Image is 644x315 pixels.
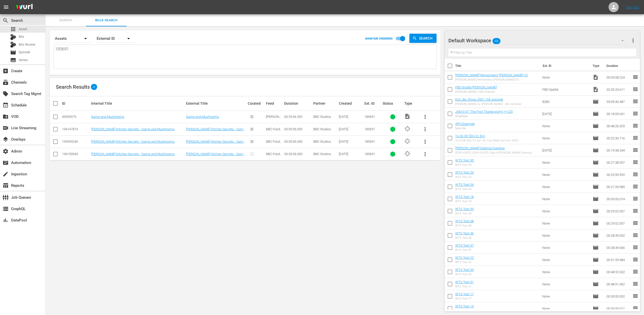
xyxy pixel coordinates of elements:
td: None [540,217,590,229]
a: [PERSON_NAME] Kitchen Secrets - Game and Mushrooms [186,127,245,135]
span: Video [593,86,599,92]
span: Episode [10,49,16,55]
span: Episode [593,269,599,275]
p: MAINTAIN ORDERING [365,37,393,40]
td: None [540,266,590,278]
td: 00:27:38.957 [605,156,632,169]
td: 00:48:51.962 [605,278,632,290]
a: Yu-Gi-Oh 5Ds S1 Ep1 [455,134,485,138]
a: [PERSON_NAME] Kitchen Secrets - Game and Mushrooms [91,127,175,131]
span: Video [593,74,599,80]
span: reorder [632,244,638,250]
span: Ingestion [3,171,9,177]
div: Ext. ID [364,101,381,105]
span: [PERSON_NAME] Kitchen Secrets [266,115,281,130]
span: BBC Studios [313,127,331,131]
span: reorder [632,123,638,129]
span: Episode [593,245,599,251]
td: [DATE] [540,144,590,156]
span: Episode [593,135,599,141]
a: WTS Test 37 [455,244,474,247]
span: Episode [593,159,599,165]
span: BBC Food (#1809) [266,127,282,135]
a: WTS Test 19 [455,304,474,308]
td: 00:21:59.985 [605,181,632,193]
td: 00:22:30.716 [605,132,632,144]
div: dsfgdfgda [455,115,513,118]
span: reorder [632,305,638,311]
span: Search Results [56,84,90,90]
span: Live Streaming [3,125,9,131]
div: 194147874 [62,127,90,131]
div: WTS Test 33 [455,273,474,276]
td: None [540,290,590,302]
td: None [540,181,590,193]
span: Episode [593,281,599,287]
div: WTS Test 17 [455,297,474,300]
div: WTS Test 23 [455,175,474,179]
td: 00:29:02.007 [605,217,632,229]
td: PBD-Ep066 [540,83,590,96]
span: VOD [3,114,9,120]
td: None [540,302,590,314]
div: [PERSON_NAME] vs. [PERSON_NAME] - Die Liveshow [455,102,521,106]
span: Search Tag Mgmt [3,91,9,97]
div: External ID [97,31,135,46]
a: WTS Test 22 [455,256,474,260]
a: WTS Test 18 [455,195,474,199]
span: Reports [3,182,9,189]
div: [PERSON_NAME] Remembers [PERSON_NAME] V2 [455,78,528,81]
span: Bits Review [19,42,35,47]
span: reorder [632,232,638,238]
td: None [540,169,590,181]
span: LIVE [404,126,410,132]
span: apps [10,26,16,32]
td: None [540,156,590,169]
span: Episode [19,50,30,55]
span: reorder [632,171,638,177]
a: Sign Out [626,5,639,9]
div: 00:35:06.000 [284,152,312,156]
div: Bits [10,34,16,40]
span: BBC Studios [313,115,331,119]
div: 49559579 [62,115,90,119]
div: WTS Test 35 [455,163,474,166]
th: Title [455,59,540,73]
span: Episode [593,196,599,202]
span: reorder [632,293,638,299]
td: 00:29:02.007 [605,205,632,217]
a: Game and Mushrooms [186,115,219,119]
div: WTS Test 18 [455,200,474,203]
div: WTS Test 22 [455,261,474,264]
span: reorder [632,269,638,275]
td: 00:28:49.002 [605,229,632,242]
button: more_vert [630,34,636,47]
span: reorder [632,256,638,263]
button: more_vert [419,136,431,148]
span: Channels [3,79,9,85]
td: None [540,132,590,144]
div: Partner [313,101,337,105]
a: [PERSON_NAME] External Overlays [455,146,505,150]
div: [DATE] [339,152,363,156]
span: Episode [593,111,599,117]
span: reorder [632,110,638,117]
span: Episode [593,172,599,178]
div: WTS Test 38 [455,224,474,227]
a: [PERSON_NAME] Kitchen Secrets - Game and Mushrooms [186,152,245,160]
span: Video [404,113,410,119]
span: menu [3,4,9,10]
span: reorder [632,159,638,165]
span: reorder [632,196,638,202]
div: Bits Review [10,42,16,48]
a: WTS Test 39 [455,207,474,211]
a: WTS Test 33 [455,268,474,272]
span: Search [3,17,9,24]
td: 00:25:59.992 [605,169,632,181]
span: more_vert [630,38,636,44]
span: Series [19,58,28,63]
span: Episode [593,305,599,311]
td: 00:48:26.325 [605,120,632,132]
td: 8285 [540,96,590,108]
span: reorder [632,74,638,80]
